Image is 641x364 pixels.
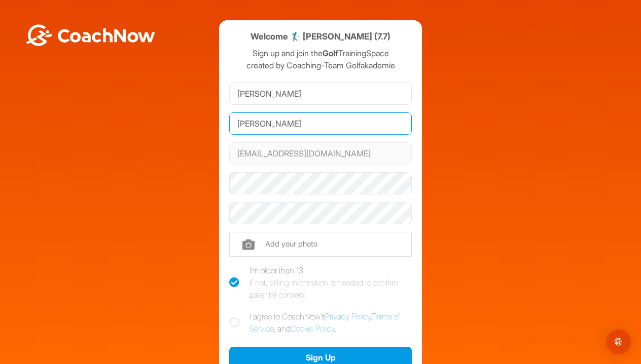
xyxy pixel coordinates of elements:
h4: Welcome 🏌‍♂ [PERSON_NAME] (7.7) [251,30,390,43]
p: created by Coaching-Team Golfakademie [229,59,412,71]
p: Sign up and join the TrainingSpace [229,47,412,59]
div: Open Intercom Messenger [607,330,631,354]
img: BwLJSsUCoWCh5upNqxVrqldRgqLPVwmV24tXu5FoVAoFEpwwqQ3VIfuoInZCoVCoTD4vwADAC3ZFMkVEQFDAAAAAElFTkSuQmCC [24,24,156,46]
input: First Name [229,83,412,105]
label: I agree to CoachNow's , , and . [229,310,412,335]
div: I'm older than 13 [250,264,412,301]
a: Privacy Policy [325,311,371,321]
div: If not, billing information is needed to confirm parental consent. [250,276,412,301]
strong: Golf [323,48,338,58]
input: Last Name [229,112,412,135]
input: Email [229,142,412,165]
a: Terms of Service [250,311,400,334]
a: Cookie Policy [291,323,335,334]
